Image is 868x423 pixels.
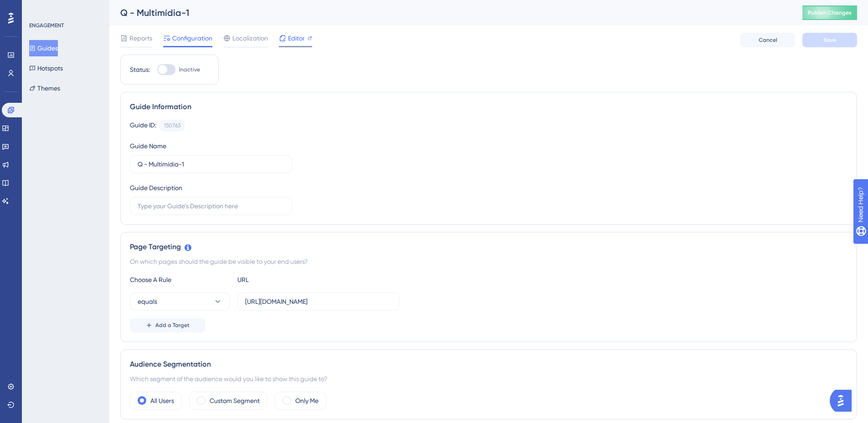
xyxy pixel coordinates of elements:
button: Add a Target [130,318,205,332]
button: Publish Changes [802,5,857,20]
div: ENGAGEMENT [29,22,64,29]
button: Save [802,33,857,47]
div: Guide Name [130,141,166,151]
span: equals [138,296,157,307]
input: Type your Guide’s Name here [138,159,284,169]
div: Choose A Rule [130,274,230,285]
div: On which pages should the guide be visible to your end users? [130,256,847,267]
input: Type your Guide’s Description here [138,201,284,211]
span: Add a Target [155,322,190,329]
span: Editor [288,33,305,44]
button: Cancel [740,33,795,47]
button: equals [130,292,230,311]
label: Custom Segment [210,395,260,406]
span: Reports [129,33,152,44]
button: Themes [29,80,60,96]
label: Only Me [295,395,318,406]
span: Inactive [179,66,200,73]
div: Guide Description [130,182,182,193]
div: Guide ID: [130,120,156,131]
span: Need Help? [21,2,57,13]
input: yourwebsite.com/path [245,297,392,307]
iframe: UserGuiding AI Assistant Launcher [830,387,857,414]
button: Guides [29,40,58,56]
span: Publish Changes [808,9,852,16]
div: Audience Segmentation [130,359,847,370]
div: Q - Multimídia-1 [120,6,780,19]
label: All Users [150,395,174,406]
div: Which segment of the audience would you like to show this guide to? [130,373,847,384]
div: Status: [130,64,150,75]
div: URL [237,274,338,285]
span: Localization [232,33,268,44]
div: 150763 [164,122,180,129]
button: Hotspots [29,60,63,76]
span: Save [823,36,836,44]
span: Cancel [759,36,777,44]
span: Configuration [172,33,212,44]
div: Page Targeting [130,242,847,252]
div: Guide Information [130,101,847,112]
